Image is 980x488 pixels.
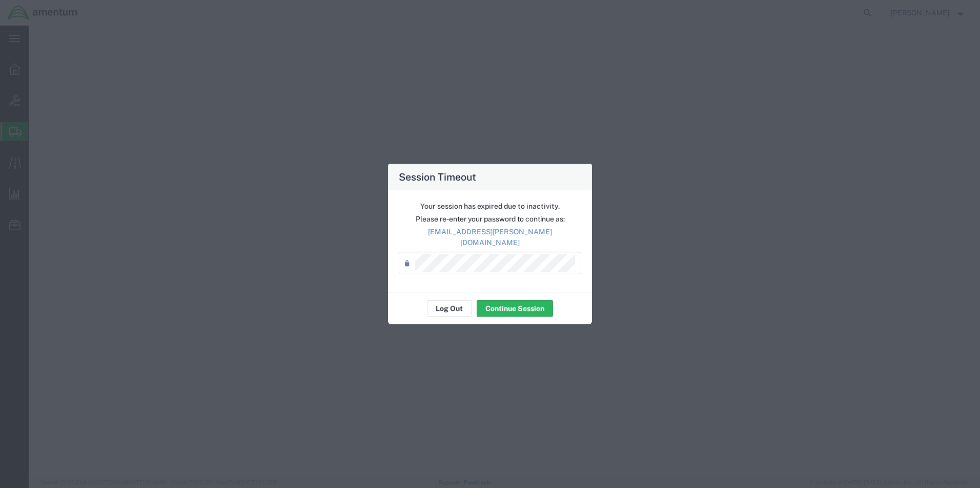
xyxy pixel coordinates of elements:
[399,201,581,212] p: Your session has expired due to inactivity.
[399,214,581,225] p: Please re-enter your password to continue as:
[399,169,476,184] h4: Session Timeout
[427,300,472,317] button: Log Out
[477,300,553,317] button: Continue Session
[399,227,581,248] p: [EMAIL_ADDRESS][PERSON_NAME][DOMAIN_NAME]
